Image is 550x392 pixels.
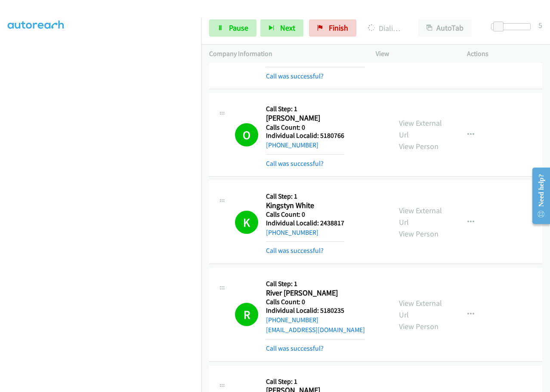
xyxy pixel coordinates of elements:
[266,219,344,227] h5: Individual Localid: 2438817
[266,298,365,306] h5: Calls Count: 0
[399,321,439,331] a: View Person
[368,22,403,34] p: Dialing [PERSON_NAME]
[266,192,344,201] h5: Call Step: 1
[266,316,318,324] a: [PHONE_NUMBER]
[266,113,344,123] h2: [PERSON_NAME]
[525,162,550,230] iframe: Resource Center
[266,123,344,132] h5: Calls Count: 0
[399,205,442,227] a: View External Url
[467,49,543,59] p: Actions
[329,23,348,33] span: Finish
[209,49,360,59] p: Company Information
[235,211,258,234] h1: K
[538,19,542,31] div: 5
[266,306,365,315] h5: Individual Localid: 5180235
[266,288,365,298] h2: River [PERSON_NAME]
[229,23,248,33] span: Pause
[399,118,442,140] a: View External Url
[266,326,365,334] a: [EMAIL_ADDRESS][DOMAIN_NAME]
[266,228,318,236] a: [PHONE_NUMBER]
[266,246,324,255] a: Call was successful?
[418,19,472,37] button: AutoTab
[399,298,442,320] a: View External Url
[266,159,324,168] a: Call was successful?
[399,141,439,151] a: View Person
[266,280,365,288] h5: Call Step: 1
[235,123,258,146] h1: O
[266,141,318,149] a: [PHONE_NUMBER]
[260,19,303,37] button: Next
[235,303,258,326] h1: R
[266,210,344,219] h5: Calls Count: 0
[266,377,365,386] h5: Call Step: 1
[266,72,324,80] a: Call was successful?
[266,344,324,352] a: Call was successful?
[266,201,344,211] h2: Kingstyn White
[209,19,256,37] a: Pause
[280,23,295,33] span: Next
[309,19,356,37] a: Finish
[399,229,439,239] a: View Person
[266,131,344,140] h5: Individual Localid: 5180766
[376,49,451,59] p: View
[266,105,344,113] h5: Call Step: 1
